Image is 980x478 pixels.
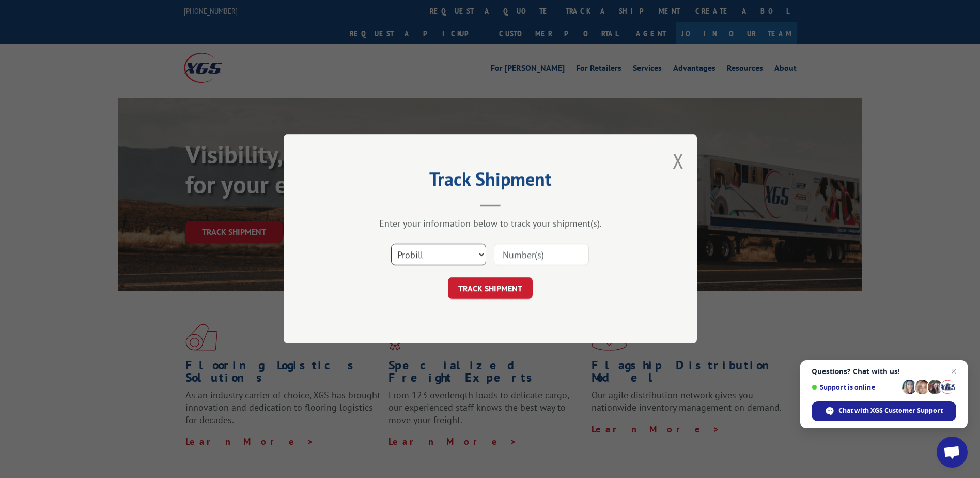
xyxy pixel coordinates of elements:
h2: Track Shipment [335,172,645,191]
button: TRACK SHIPMENT [448,278,533,300]
input: Number(s) [494,244,589,266]
div: Open chat [937,437,968,468]
span: Close chat [947,365,960,378]
div: Enter your information below to track your shipment(s). [335,218,645,230]
span: Chat with XGS Customer Support [838,406,943,415]
button: Close modal [673,147,684,174]
div: Chat with XGS Customer Support [812,401,956,421]
span: Questions? Chat with us! [812,367,956,376]
span: Support is online [812,383,898,391]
